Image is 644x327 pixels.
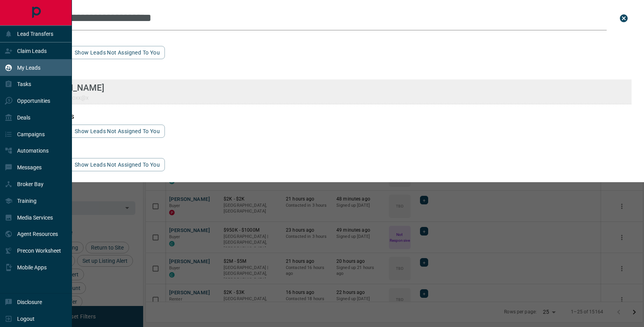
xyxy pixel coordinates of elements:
[30,35,632,41] h3: name matches
[30,69,632,75] h3: email matches
[70,158,165,171] button: show leads not assigned to you
[30,147,632,153] h3: id matches
[616,11,632,26] button: close search bar
[30,114,632,120] h3: phone matches
[70,125,165,138] button: show leads not assigned to you
[70,46,165,59] button: show leads not assigned to you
